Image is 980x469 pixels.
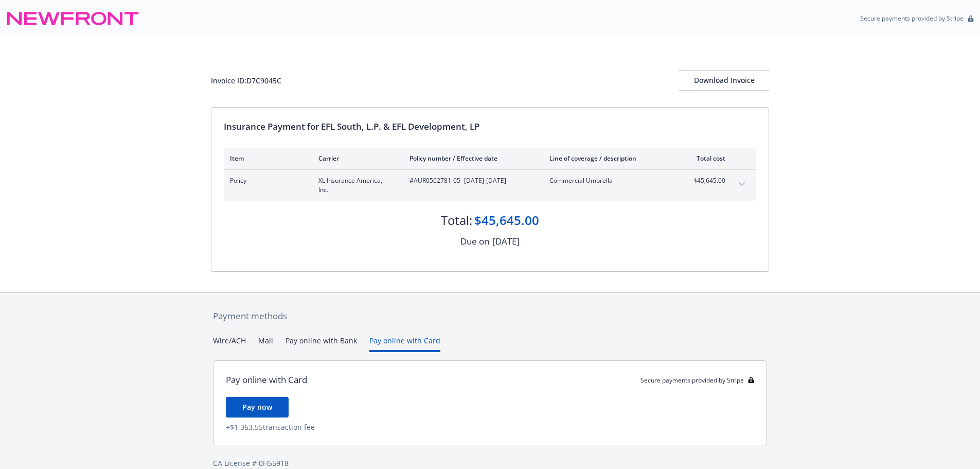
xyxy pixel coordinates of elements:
div: Pay online with Card [226,373,307,387]
p: Secure payments provided by Stripe [860,14,964,23]
span: XL Insurance America, Inc. [318,176,393,195]
button: Pay online with Card [369,335,440,352]
button: Download Invoice [679,70,769,91]
button: Mail [258,335,273,352]
button: Wire/ACH [213,335,246,352]
span: Pay now [242,402,272,412]
button: Pay online with Bank [286,335,357,352]
span: #AUR0502781-05 - [DATE]-[DATE] [409,176,533,185]
div: Carrier [318,154,393,163]
div: Policy number / Effective date [409,154,533,163]
div: Secure payments provided by Stripe [640,376,754,385]
button: expand content [734,176,750,193]
div: Insurance Payment for EFL South, L.P. & EFL Development, LP [224,120,756,133]
div: Payment methods [213,309,767,323]
span: Commercial Umbrella [549,176,670,185]
div: Download Invoice [679,71,769,90]
div: Invoice ID: D7C9045C [211,75,281,86]
div: Total cost [687,154,725,163]
div: Total: [441,212,472,229]
div: + $1,363.55 transaction fee [226,422,754,432]
span: $45,645.00 [687,176,725,185]
div: [DATE] [492,235,520,248]
div: CA License # 0H55918 [213,458,767,468]
span: Policy [230,176,302,185]
button: Pay now [226,397,289,418]
div: $45,645.00 [474,212,539,229]
div: PolicyXL Insurance America, Inc.#AUR0502781-05- [DATE]-[DATE]Commercial Umbrella$45,645.00expand ... [224,170,756,201]
div: Due on [460,235,489,248]
div: Line of coverage / description [549,154,670,163]
div: Item [230,154,302,163]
